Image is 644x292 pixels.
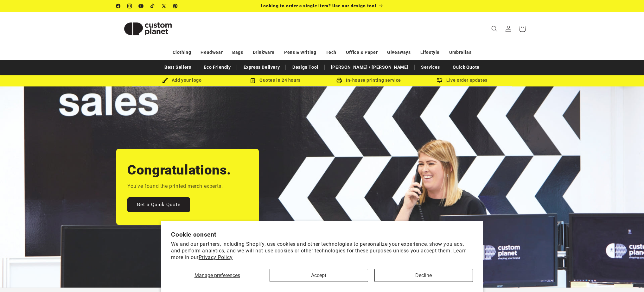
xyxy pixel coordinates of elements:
[418,62,443,73] a: Services
[127,182,223,191] p: You've found the printed merch experts.
[253,47,275,58] a: Drinkware
[336,78,342,83] img: In-house printing
[328,62,411,73] a: [PERSON_NAME] / [PERSON_NAME]
[127,197,190,212] a: Get a Quick Quote
[326,47,336,58] a: Tech
[194,272,240,278] span: Manage preferences
[261,3,376,8] span: Looking to order a single item? Use our design tool
[416,76,509,84] div: Live order updates
[250,78,256,83] img: Order Updates Icon
[199,254,233,260] a: Privacy Policy
[114,12,182,45] a: Custom Planet
[135,76,229,84] div: Add your logo
[229,76,322,84] div: Quotes in 24 hours
[289,62,322,73] a: Design Tool
[270,269,368,282] button: Accept
[488,22,501,36] summary: Search
[171,231,473,238] h2: Cookie consent
[437,78,443,83] img: Order updates
[284,47,316,58] a: Pens & Writing
[449,47,471,58] a: Umbrellas
[161,62,194,73] a: Best Sellers
[232,47,243,58] a: Bags
[127,162,231,179] h2: Congratulations.
[240,62,283,73] a: Express Delivery
[450,62,483,73] a: Quick Quote
[171,241,473,261] p: We and our partners, including Shopify, use cookies and other technologies to personalize your ex...
[201,47,223,58] a: Headwear
[374,269,473,282] button: Decline
[173,47,191,58] a: Clothing
[162,78,168,83] img: Brush Icon
[322,76,416,84] div: In-house printing service
[201,62,234,73] a: Eco Friendly
[387,47,411,58] a: Giveaways
[420,47,440,58] a: Lifestyle
[346,47,378,58] a: Office & Paper
[116,15,180,43] img: Custom Planet
[171,269,263,282] button: Manage preferences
